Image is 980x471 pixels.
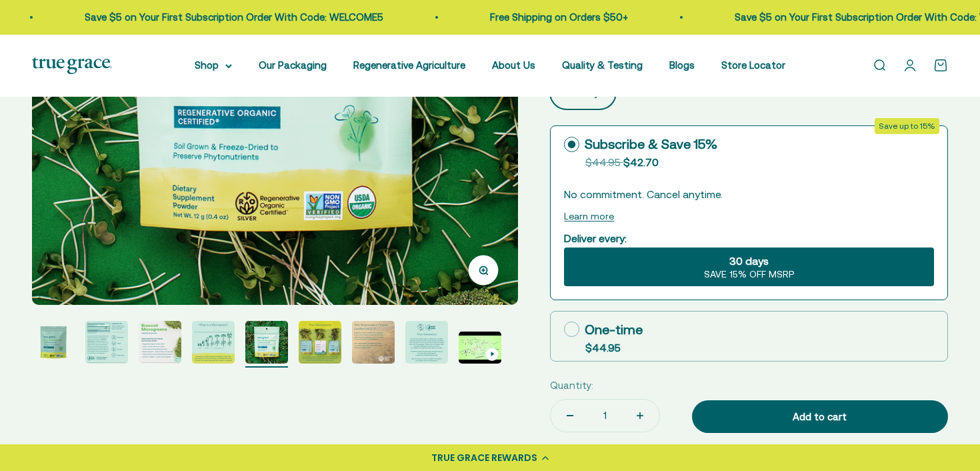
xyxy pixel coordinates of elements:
[195,57,232,73] summary: Shop
[245,321,288,364] img: Broccoli Microgreens have been shown in studies to gently support the detoxification process — ak...
[259,59,327,71] a: Our Packaging
[459,332,501,368] button: Go to item 9
[721,59,785,71] a: Store Locator
[692,400,948,434] button: Add to cart
[76,9,375,25] p: Save $5 on Your First Subscription Order With Code: WELCOME5
[481,11,619,23] a: Free Shipping on Orders $50+
[550,378,593,394] label: Quantity:
[562,59,643,71] a: Quality & Testing
[405,321,448,368] button: Go to item 8
[551,400,589,432] button: Decrease quantity
[32,321,75,364] img: Broccoli Microgreens have been shown in studies to gently support the detoxification process — ak...
[192,321,235,368] button: Go to item 4
[299,321,341,368] button: Go to item 6
[352,321,395,364] img: Regenerative Organic Certified (ROC) agriculture produces more nutritious and abundant food while...
[85,321,128,368] button: Go to item 2
[139,321,181,368] button: Go to item 3
[492,59,535,71] a: About Us
[405,321,448,364] img: We work with Alkemist Labs, an independent, accredited botanical testing lab, to test the purity,...
[299,321,341,364] img: Our microgreens are grown in American soul and freeze-dried in small batches to capture the most ...
[431,451,537,465] div: TRUE GRACE REWARDS
[245,321,288,368] button: Go to item 5
[85,321,128,364] img: An easy way for kids and adults alike to get more of the superfood compounds found only in the br...
[621,400,659,432] button: Increase quantity
[32,321,75,368] button: Go to item 1
[192,321,235,364] img: Microgreens are edible seedlings of vegetables & herbs. While used primarily in the restaurant in...
[352,321,395,368] button: Go to item 7
[719,409,921,425] div: Add to cart
[139,321,181,364] img: Daily Superfood for Cellular and Immune Health* - Regenerative Organic Certified® (ROC®) - Grown ...
[353,59,465,71] a: Regenerative Agriculture
[669,59,695,71] a: Blogs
